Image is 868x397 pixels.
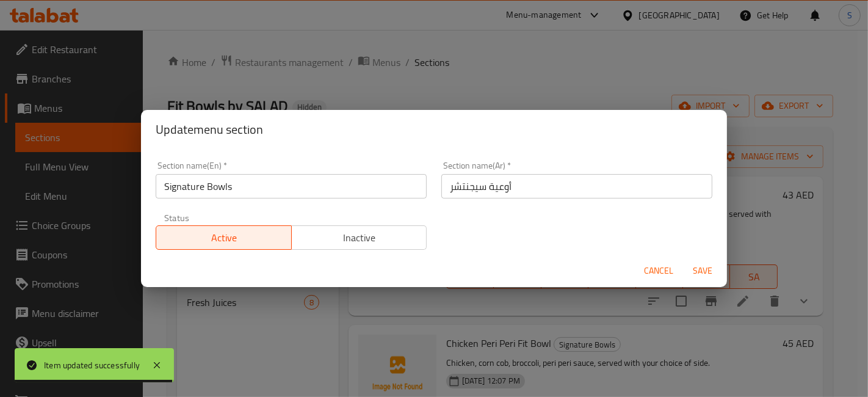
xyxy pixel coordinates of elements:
h2: Update menu section [156,120,712,139]
input: Please enter section name(en) [156,174,427,198]
input: Please enter section name(ar) [441,174,712,198]
button: Cancel [639,260,678,282]
button: Active [156,225,292,250]
div: Item updated successfully [44,359,140,372]
span: Cancel [644,263,673,279]
span: Save [688,263,717,279]
button: Inactive [291,225,427,250]
span: Active [161,229,287,247]
button: Save [683,260,722,282]
span: Inactive [297,229,422,247]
